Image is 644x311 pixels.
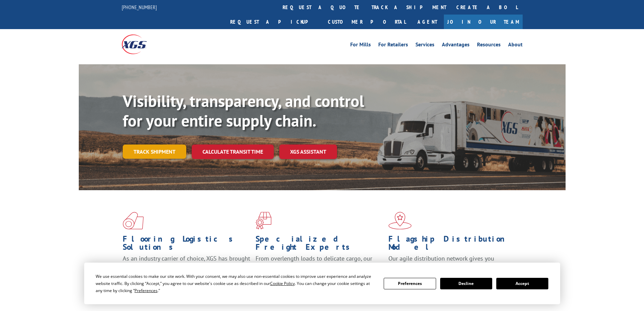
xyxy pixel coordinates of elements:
span: Cookie Policy [270,281,295,286]
a: Advantages [442,42,470,49]
h1: Specialized Freight Experts [256,235,383,254]
span: Preferences [135,288,158,293]
img: xgs-icon-flagship-distribution-model-red [388,212,412,229]
button: Preferences [384,278,436,289]
a: Resources [477,42,501,49]
a: Join Our Team [444,15,523,29]
h1: Flagship Distribution Model [388,235,516,254]
a: For Retailers [378,42,408,49]
a: Customer Portal [323,15,411,29]
div: We use essential cookies to make our site work. With your consent, we may also use non-essential ... [96,273,376,294]
a: Request a pickup [225,15,323,29]
a: Track shipment [123,145,186,159]
a: Services [415,42,434,49]
a: XGS ASSISTANT [279,145,337,159]
button: Decline [440,278,492,289]
a: [PHONE_NUMBER] [122,4,157,10]
div: Cookie Consent Prompt [84,263,560,304]
img: xgs-icon-total-supply-chain-intelligence-red [123,212,144,229]
p: From overlength loads to delicate cargo, our experienced staff knows the best way to move your fr... [256,254,383,285]
a: Calculate transit time [192,145,274,159]
a: Agent [411,15,444,29]
img: xgs-icon-focused-on-flooring-red [256,212,271,229]
h1: Flooring Logistics Solutions [123,235,251,254]
a: About [508,42,523,49]
a: For Mills [350,42,371,49]
button: Accept [496,278,548,289]
span: As an industry carrier of choice, XGS has brought innovation and dedication to flooring logistics... [123,254,250,279]
span: Our agile distribution network gives you nationwide inventory management on demand. [388,254,513,270]
b: Visibility, transparency, and control for your entire supply chain. [123,90,364,131]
